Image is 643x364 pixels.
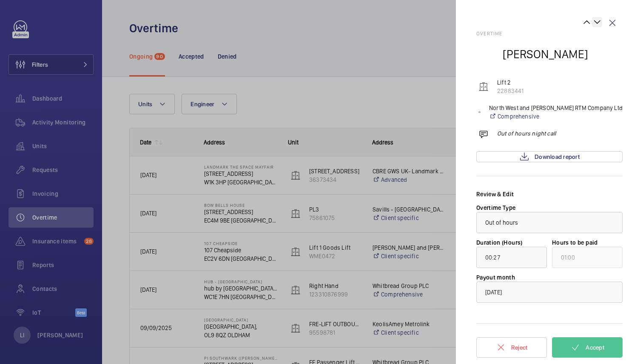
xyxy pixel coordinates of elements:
label: Hours to be paid [552,239,598,246]
p: 22883441 [497,87,524,95]
label: Payout month [476,274,515,281]
button: Reject [476,337,547,358]
a: Download report [476,151,623,162]
div: Review & Edit [476,190,623,198]
input: undefined [552,247,623,268]
label: Overtime Type [476,204,516,211]
p: North West and [PERSON_NAME] RTM Company Ltd [489,104,623,112]
p: Lift 2 [497,78,524,87]
h2: Overtime [476,31,623,37]
p: Out of hours night call [497,129,556,138]
span: Download report [535,153,580,160]
span: Reject [511,344,528,351]
span: Accept [586,344,604,351]
img: elevator.svg [478,82,489,92]
h2: [PERSON_NAME] [503,46,588,62]
a: Comprehensive [489,112,623,121]
button: Accept [552,337,623,358]
input: function $t(){if((0,e.mK)(st),st.value===S)throw new n.buA(-950,null);return st.value} [476,247,547,268]
label: Duration (Hours) [476,239,523,246]
span: [DATE] [485,289,502,296]
span: Out of hours [485,219,518,226]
